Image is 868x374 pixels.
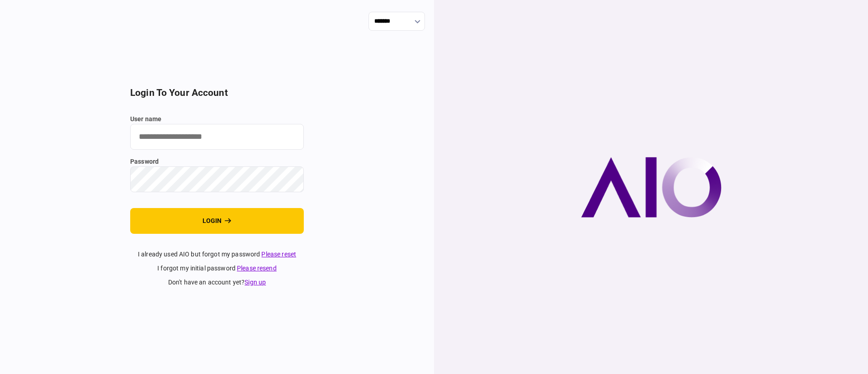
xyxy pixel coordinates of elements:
[130,208,304,234] button: login
[130,250,304,259] div: I already used AIO but forgot my password
[130,264,304,273] div: I forgot my initial password
[130,166,304,192] input: password
[130,278,304,287] div: don't have an account yet ?
[130,124,304,150] input: user name
[130,114,304,124] label: user name
[261,251,296,258] a: Please reset
[245,279,266,286] a: Sign up
[368,12,425,31] input: show language options
[130,157,304,166] label: password
[237,265,277,272] a: Please resend
[130,87,304,99] h2: login to your account
[581,157,722,218] img: AIO company logo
